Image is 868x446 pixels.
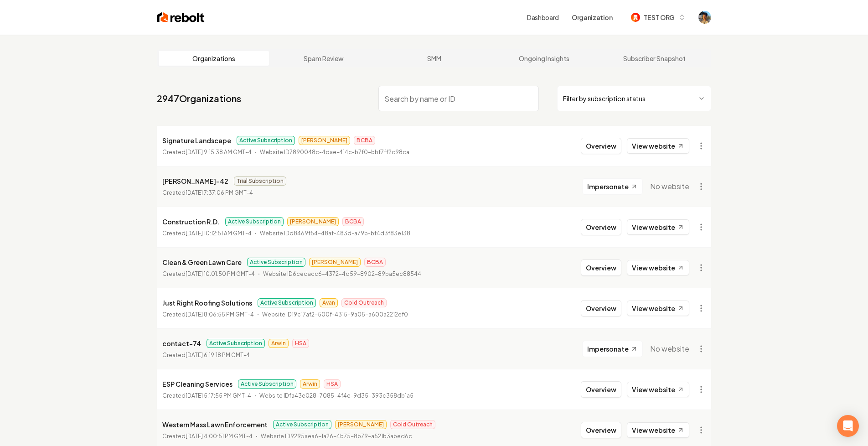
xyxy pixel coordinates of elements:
[261,432,412,441] p: Website ID 9295aea6-1a26-4b75-8b79-a521b3abed6c
[650,181,689,192] span: No website
[162,188,253,197] p: Created
[627,138,689,154] a: View website
[390,420,435,429] span: Cold Outreach
[157,11,205,24] img: Rebolt Logo
[162,297,252,308] p: Just Right Roofing Solutions
[207,339,265,348] span: Active Subscription
[627,219,689,235] a: View website
[162,432,253,441] p: Created
[186,270,255,277] time: [DATE] 10:01:50 PM GMT-4
[186,230,252,237] time: [DATE] 10:12:51 AM GMT-4
[186,433,253,440] time: [DATE] 4:00:51 PM GMT-4
[587,344,629,353] span: Impersonate
[157,92,241,105] a: 2947Organizations
[162,270,255,279] p: Created
[837,415,859,437] div: Open Intercom Messenger
[698,11,711,24] img: Aditya Nair
[162,148,252,157] p: Created
[627,382,689,397] a: View website
[247,258,305,267] span: Active Subscription
[581,259,621,276] button: Overview
[341,298,387,307] span: Cold Outreach
[162,176,228,187] p: [PERSON_NAME]-42
[162,216,220,227] p: Construction R.D.
[260,229,410,238] p: Website ID d8469f54-48af-483d-a79b-bf4d3f83e138
[269,339,289,348] span: Arwin
[581,300,621,316] button: Overview
[354,136,375,145] span: BCBA
[162,351,250,360] p: Created
[581,422,621,438] button: Overview
[238,379,296,389] span: Active Subscription
[378,86,539,111] input: Search by name or ID
[582,178,643,195] button: Impersonate
[287,217,339,226] span: [PERSON_NAME]
[650,343,689,354] span: No website
[299,136,350,145] span: [PERSON_NAME]
[582,341,643,357] button: Impersonate
[581,138,621,154] button: Overview
[186,189,253,196] time: [DATE] 7:37:06 PM GMT-4
[627,301,689,316] a: View website
[581,219,621,235] button: Overview
[335,420,387,429] span: [PERSON_NAME]
[162,338,201,349] p: contact-74
[273,420,331,429] span: Active Subscription
[587,182,629,191] span: Impersonate
[186,149,252,156] time: [DATE] 9:15:38 AM GMT-4
[342,217,364,226] span: BCBA
[698,11,711,24] button: Open user button
[379,51,489,66] a: SMM
[599,51,709,66] a: Subscriber Snapshot
[644,13,675,22] span: TEST ORG
[320,298,338,307] span: Avan
[162,419,268,430] p: Western Mass Lawn Enforcement
[324,379,341,389] span: HSA
[162,379,232,389] p: ESP Cleaning Services
[186,352,250,358] time: [DATE] 6:19:18 PM GMT-4
[566,9,618,26] button: Organization
[581,381,621,398] button: Overview
[258,298,316,307] span: Active Subscription
[162,257,242,268] p: Clean & Green Lawn Care
[260,148,409,157] p: Website ID 7890048c-4dae-414c-b7f0-bbf7ff2c98ca
[292,339,309,348] span: HSA
[527,13,559,22] a: Dashboard
[162,391,251,400] p: Created
[262,310,408,319] p: Website ID 19c17af2-500f-4315-9a05-a600a2212ef0
[269,51,379,66] a: Spam Review
[631,13,640,22] img: TEST ORG
[489,51,599,66] a: Ongoing Insights
[300,379,320,389] span: Arwin
[162,135,231,146] p: Signature Landscape
[162,229,252,238] p: Created
[364,258,386,267] span: BCBA
[627,422,689,438] a: View website
[309,258,361,267] span: [PERSON_NAME]
[259,391,413,400] p: Website ID fa43e028-7085-4f4e-9d35-393c358db1a5
[186,311,254,318] time: [DATE] 8:06:55 PM GMT-4
[225,217,284,226] span: Active Subscription
[159,51,269,66] a: Organizations
[234,176,286,186] span: Trial Subscription
[186,392,251,399] time: [DATE] 5:17:55 PM GMT-4
[162,310,254,319] p: Created
[263,270,421,279] p: Website ID 6cedacc6-4372-4d59-8902-89ba5ec88544
[627,260,689,275] a: View website
[237,136,295,145] span: Active Subscription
